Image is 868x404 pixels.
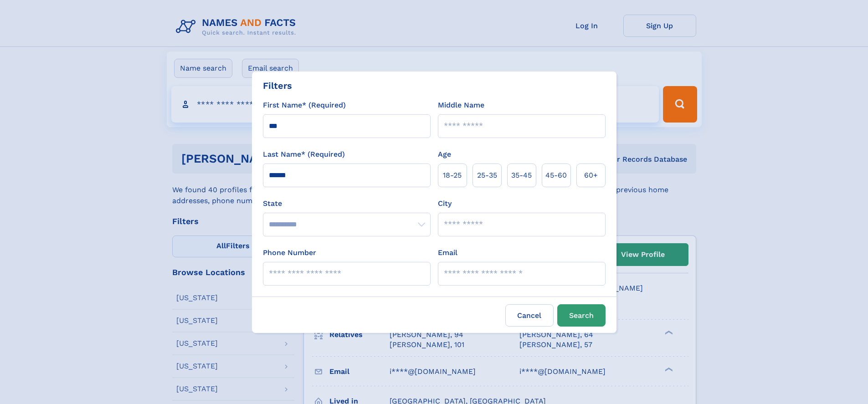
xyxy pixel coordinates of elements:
label: Email [438,247,457,258]
span: 25‑35 [477,170,497,181]
label: State [263,198,431,209]
label: First Name* (Required) [263,100,346,111]
span: 18‑25 [443,170,462,181]
label: Cancel [505,304,554,327]
span: 35‑45 [511,170,532,181]
span: 60+ [584,170,598,181]
label: Middle Name [438,100,484,111]
label: City [438,198,452,209]
label: Phone Number [263,247,316,258]
div: Filters [263,79,292,92]
span: 45‑60 [545,170,567,181]
label: Last Name* (Required) [263,149,345,160]
label: Age [438,149,451,160]
button: Search [557,304,606,327]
